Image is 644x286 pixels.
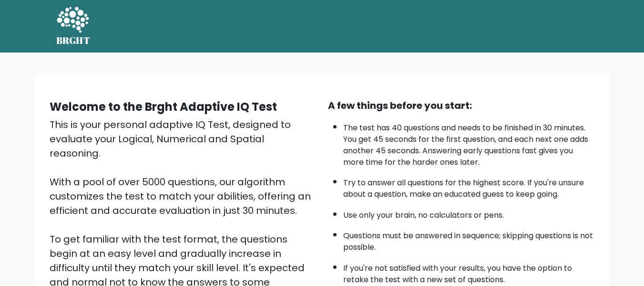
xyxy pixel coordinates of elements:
b: Welcome to the Brght Adaptive IQ Test [50,99,277,115]
a: BRGHT [56,4,91,49]
li: If you're not satisfied with your results, you have the option to retake the test with a new set ... [343,258,595,286]
li: Use only your brain, no calculators or pens. [343,205,595,221]
h5: BRGHT [56,35,91,46]
div: A few things before you start: [328,98,595,113]
li: The test has 40 questions and needs to be finished in 30 minutes. You get 45 seconds for the firs... [343,117,595,168]
li: Questions must be answered in sequence; skipping questions is not possible. [343,225,595,253]
li: Try to answer all questions for the highest score. If you're unsure about a question, make an edu... [343,172,595,200]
